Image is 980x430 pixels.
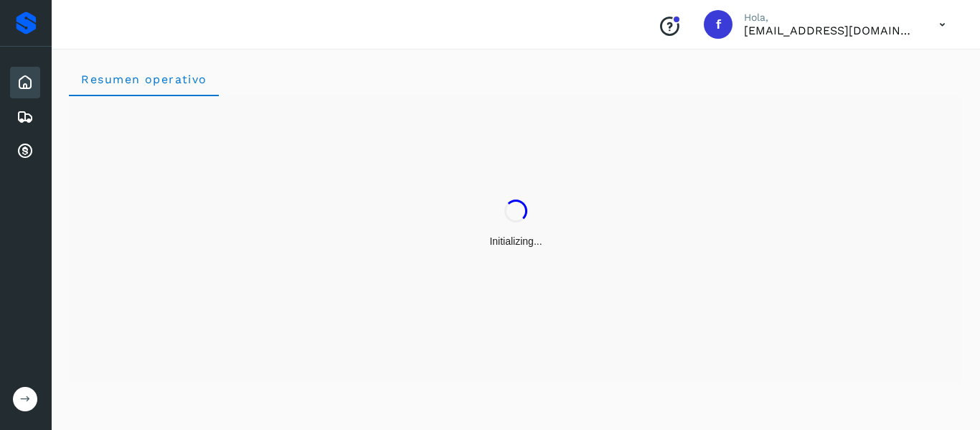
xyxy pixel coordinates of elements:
p: Hola, [744,11,916,24]
div: Cuentas por cobrar [10,136,40,167]
p: finanzastransportesperez@gmail.com [744,24,916,37]
div: Embarques [10,101,40,133]
div: Inicio [10,67,40,98]
span: Resumen operativo [80,73,207,86]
